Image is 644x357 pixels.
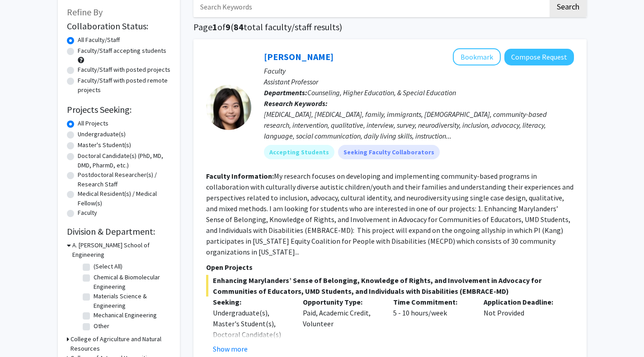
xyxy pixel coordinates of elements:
h3: College of Agriculture and Natural Resources [71,334,171,353]
label: (Select All) [94,262,122,271]
h3: A. [PERSON_NAME] School of Engineering [72,241,171,260]
mat-chip: Accepting Students [264,145,334,159]
div: Paid, Academic Credit, Volunteer [296,297,386,354]
p: Assistant Professor [264,76,574,87]
p: Application Deadline: [484,297,560,307]
label: All Projects [78,119,108,128]
a: [PERSON_NAME] [264,51,334,62]
label: Chemical & Biomolecular Engineering [94,273,169,292]
label: Mechanical Engineering [94,311,157,320]
iframe: Chat [7,316,38,350]
h2: Projects Seeking: [67,104,171,115]
button: Add Veronica Kang to Bookmarks [453,48,501,65]
span: Refine By [67,6,103,18]
p: Seeking: [213,297,290,307]
label: Faculty/Staff accepting students [78,46,166,56]
button: Show more [213,343,248,354]
div: Not Provided [477,297,567,354]
h1: Page of ( total faculty/staff results) [193,22,587,32]
label: Postdoctoral Researcher(s) / Research Staff [78,170,171,189]
label: Medical Resident(s) / Medical Fellow(s) [78,189,171,208]
label: All Faculty/Staff [78,35,120,45]
button: Compose Request to Veronica Kang [504,49,574,65]
span: Counseling, Higher Education, & Special Education [307,88,456,97]
h2: Collaboration Status: [67,21,171,32]
label: Faculty [78,208,97,218]
span: 84 [234,21,244,32]
p: Opportunity Type: [303,297,380,307]
p: Faculty [264,65,574,76]
b: Research Keywords: [264,99,328,108]
label: Faculty/Staff with posted remote projects [78,76,171,95]
span: 1 [212,21,217,32]
span: 9 [226,21,230,32]
label: Other [94,321,109,331]
label: Doctoral Candidate(s) (PhD, MD, DMD, PharmD, etc.) [78,151,171,170]
div: [MEDICAL_DATA], [MEDICAL_DATA], family, immigrants, [DEMOGRAPHIC_DATA], community-based research,... [264,109,574,141]
label: Master's Student(s) [78,140,131,150]
mat-chip: Seeking Faculty Collaborators [338,145,440,159]
label: Undergraduate(s) [78,130,126,139]
b: Departments: [264,88,307,97]
label: Materials Science & Engineering [94,292,169,311]
fg-read-more: My research focuses on developing and implementing community-based programs in collaboration with... [206,172,573,256]
div: 5 - 10 hours/week [386,297,477,354]
span: Enhancing Marylanders’ Sense of Belonging, Knowledge of Rights, and Involvement in Advocacy for C... [206,275,574,297]
p: Open Projects [206,262,574,273]
label: Faculty/Staff with posted projects [78,65,170,74]
b: Faculty Information: [206,172,274,181]
h2: Division & Department: [67,226,171,237]
p: Time Commitment: [393,297,470,307]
